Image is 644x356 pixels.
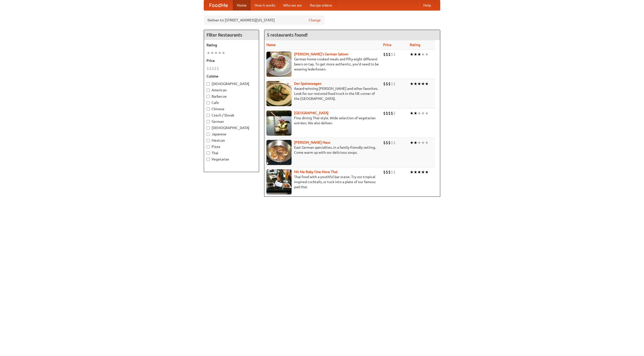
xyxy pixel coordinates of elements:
label: Barbecue [207,94,256,99]
li: $ [383,140,386,145]
a: FoodMe [204,0,233,10]
li: ★ [414,169,417,175]
a: [PERSON_NAME]'s German Saloon [294,52,348,56]
li: $ [388,52,391,57]
li: ★ [417,169,421,175]
li: $ [383,110,386,116]
li: $ [393,110,396,116]
p: Thai food with a youthful bar scene. Try our tropical inspired cocktails, or tuck into a plate of... [266,174,379,189]
input: Cafe [207,101,210,104]
li: $ [391,81,393,87]
a: [PERSON_NAME] Haus [294,140,330,144]
a: Hit Me Baby One More Thai [294,170,338,174]
li: ★ [414,110,417,116]
input: Mexican [207,139,210,142]
p: Fine dining Thai-style. Wide selection of vegetarian entrées. We also deliver. [266,115,379,126]
li: $ [391,140,393,145]
li: ★ [421,169,425,175]
h4: Filter Restaurants [204,30,259,40]
li: $ [388,110,391,116]
li: ★ [417,81,421,87]
input: Pizza [207,145,210,148]
h5: Cuisine [207,74,256,79]
li: $ [388,169,391,175]
li: ★ [410,81,414,87]
li: ★ [425,81,429,87]
p: German home-cooked meals and fifty-eight different beers on tap. To get more authentic, you'd nee... [266,57,379,72]
li: ★ [421,81,425,87]
li: ★ [414,81,417,87]
a: Change [309,18,321,23]
li: ★ [214,50,218,56]
input: Chinese [207,107,210,111]
a: [GEOGRAPHIC_DATA] [294,111,329,115]
li: ★ [425,52,429,57]
label: German [207,119,256,124]
p: East German specialties, in a family-friendly setting. Come warm up with our delicious soups. [266,145,379,155]
li: ★ [207,50,210,56]
input: Czech / Slovak [207,114,210,117]
li: $ [383,81,386,87]
input: Vegetarian [207,158,210,161]
li: $ [212,66,214,71]
a: Home [233,0,251,10]
a: Name [266,43,276,47]
input: Thai [207,151,210,155]
input: American [207,89,210,92]
a: Who we are [279,0,306,10]
li: $ [214,66,217,71]
li: $ [393,81,396,87]
input: Barbecue [207,95,210,98]
ng-pluralize: 5 restaurants found! [267,32,308,37]
li: $ [388,81,391,87]
label: Pizza [207,144,256,149]
a: Help [419,0,435,10]
li: $ [386,81,388,87]
label: American [207,88,256,93]
li: $ [386,52,388,57]
li: ★ [210,50,214,56]
label: Chinese [207,106,256,111]
li: ★ [410,140,414,145]
img: speisewagen.jpg [266,81,292,106]
img: kohlhaus.jpg [266,140,292,165]
li: $ [391,169,393,175]
label: Vegetarian [207,157,256,162]
label: [DEMOGRAPHIC_DATA] [207,81,256,86]
li: $ [383,169,386,175]
input: [DEMOGRAPHIC_DATA] [207,126,210,130]
li: ★ [417,52,421,57]
li: $ [393,52,396,57]
li: ★ [417,110,421,116]
label: Thai [207,150,256,155]
li: ★ [421,52,425,57]
h5: Price [207,58,256,63]
input: [DEMOGRAPHIC_DATA] [207,82,210,86]
label: Czech / Slovak [207,113,256,118]
li: $ [217,66,219,71]
li: $ [207,66,209,71]
a: Rating [410,43,420,47]
li: $ [393,140,396,145]
li: $ [388,140,391,145]
b: Der Speisewagen [294,82,321,86]
li: $ [209,66,212,71]
li: $ [386,169,388,175]
li: ★ [222,50,225,56]
input: Japanese [207,133,210,136]
li: $ [386,110,388,116]
img: babythai.jpg [266,169,292,194]
li: ★ [425,169,429,175]
label: Japanese [207,132,256,137]
img: satay.jpg [266,110,292,136]
a: Recipe videos [306,0,336,10]
h5: Rating [207,43,256,48]
li: ★ [425,140,429,145]
a: How it works [251,0,279,10]
input: German [207,120,210,123]
li: ★ [410,52,414,57]
label: Mexican [207,138,256,143]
